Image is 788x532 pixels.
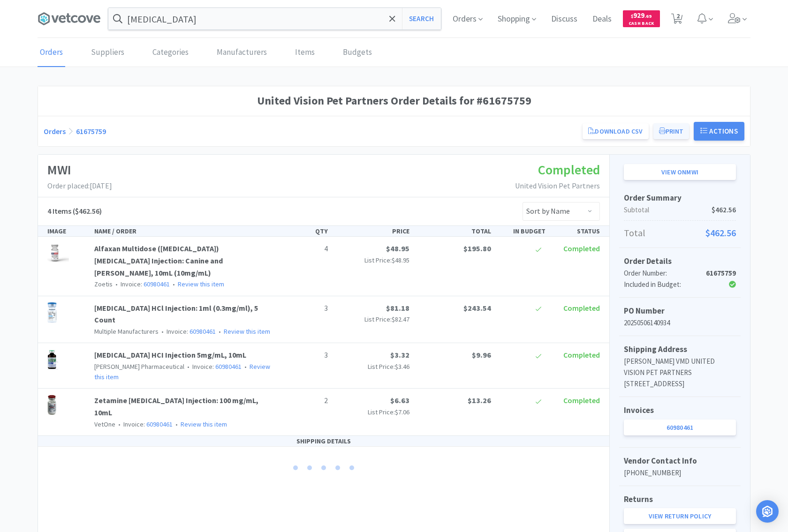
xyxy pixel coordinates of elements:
[146,420,173,428] a: 60980461
[402,8,441,30] button: Search
[390,396,409,405] span: $6.63
[694,122,744,141] button: Actions
[186,362,191,371] span: •
[756,500,779,523] div: Open Intercom Messenger
[189,327,216,336] a: 60980461
[589,15,615,23] a: Deals
[44,226,91,236] div: IMAGE
[94,327,159,336] span: Multiple Manufacturers
[94,280,113,288] span: Zoetis
[277,226,332,236] div: QTY
[47,159,112,180] h1: MWI
[281,395,328,407] p: 2
[44,127,66,136] a: Orders
[631,13,633,19] span: $
[281,302,328,315] p: 3
[47,395,56,415] img: ab261f54df414475bd6306d677772ba6_149932.png
[38,436,609,447] div: SHIPPING DETAILS
[214,38,269,67] a: Manufacturers
[706,269,736,277] strong: 61675759
[653,123,689,139] button: Print
[392,315,409,323] span: $82.47
[624,467,736,479] p: [PHONE_NUMBER]
[392,256,409,264] span: $48.95
[217,327,222,336] span: •
[395,408,409,416] span: $7.06
[94,350,246,360] span: [MEDICAL_DATA] HCI Injection 5mg/mL, 10mL
[94,396,258,417] a: Zetamine [MEDICAL_DATA] Injection: 100 mg/mL, 10mL
[563,396,600,405] span: Completed
[515,180,600,192] p: United Vision Pet Partners
[624,225,736,240] p: Total
[335,314,409,324] p: List Price:
[181,420,227,428] a: Review this item
[150,38,191,67] a: Categories
[76,127,106,136] a: 61675759
[624,268,698,279] div: Order Number:
[281,349,328,361] p: 3
[94,303,258,325] a: [MEDICAL_DATA] HCl Injection: 1ml (0.3mg/ml), 5 Count
[624,164,736,180] a: View onMWI
[47,206,71,216] span: 4 Items
[332,226,413,236] div: PRICE
[144,280,170,288] a: 60980461
[224,327,270,336] a: Review this item
[386,244,409,253] span: $48.95
[47,180,112,192] p: Order placed: [DATE]
[538,161,600,178] span: Completed
[341,38,374,67] a: Budgets
[293,38,317,67] a: Items
[335,407,409,417] p: List Price:
[624,192,736,204] h5: Order Summary
[184,362,242,371] span: Invoice:
[468,396,491,405] span: $13.26
[159,327,216,336] span: Invoice:
[38,38,65,67] a: Orders
[335,361,409,372] p: List Price:
[114,280,119,288] span: •
[115,420,173,428] span: Invoice:
[495,226,549,236] div: IN BUDGET
[624,305,736,317] h5: PO Number
[563,244,600,253] span: Completed
[108,8,441,30] input: Search by item, sku, manufacturer, ingredient, size...
[631,11,652,20] span: 929
[174,420,179,428] span: •
[667,16,687,24] a: 2
[47,205,102,217] h5: ($462.56)
[413,226,495,236] div: TOTAL
[178,280,224,288] a: Review this item
[644,13,652,19] span: . 69
[335,255,409,265] p: List Price:
[624,420,736,435] a: 60980461
[94,362,184,371] span: [PERSON_NAME] Pharmaceutical
[215,362,242,371] a: 60980461
[624,493,736,506] h5: Returns
[549,226,604,236] div: STATUS
[395,362,409,371] span: $3.46
[624,317,736,329] p: 20250506140934
[47,302,57,323] img: 1f31e6bfdab34ea58bedd1b2ff3c413c_149783.png
[624,356,736,390] p: [PERSON_NAME] VMD UNITED VISION PET PARTNERS [STREET_ADDRESS]
[547,15,581,23] a: Discuss
[472,350,491,360] span: $9.96
[47,349,58,370] img: 8dfc7586df4d4a0784d425d22ca93d8e_556439.png
[171,280,176,288] span: •
[243,362,248,371] span: •
[624,455,736,467] h5: Vendor Contact Info
[623,6,660,31] a: $929.69Cash Back
[583,123,648,139] a: Download CSV
[624,279,698,290] div: Included in Budget:
[117,420,122,428] span: •
[624,204,736,216] p: Subtotal
[463,303,491,313] span: $243.54
[113,280,170,288] span: Invoice:
[160,327,165,336] span: •
[629,21,654,27] span: Cash Back
[91,226,277,236] div: NAME / ORDER
[44,92,744,110] h1: United Vision Pet Partners Order Details for #61675759
[281,243,328,255] p: 4
[463,244,491,253] span: $195.80
[563,303,600,313] span: Completed
[386,303,409,313] span: $81.18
